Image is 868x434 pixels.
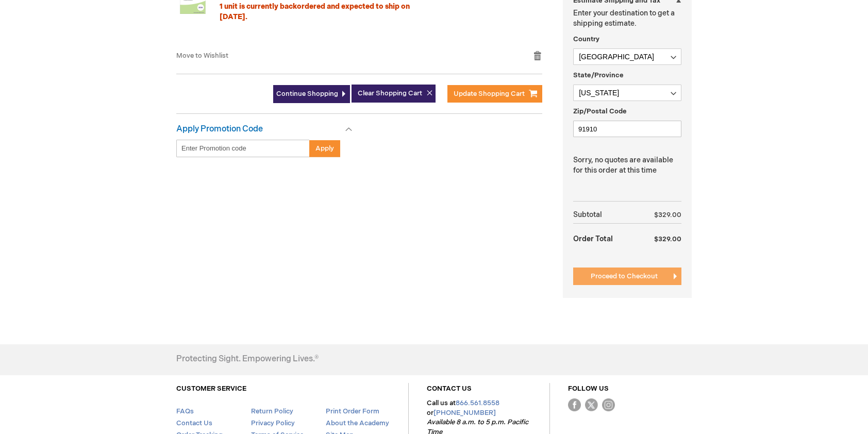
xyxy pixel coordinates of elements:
span: Continue Shopping [276,90,338,98]
a: Print Order Form [326,407,379,415]
img: Facebook [568,398,581,411]
input: Enter Promotion code [176,140,310,157]
strong: Apply Promotion Code [176,124,263,134]
span: Clear Shopping Cart [358,89,422,97]
a: Contact Us [176,419,212,427]
div: 1 unit is currently backordered and expected to ship on [DATE]. [220,2,413,22]
button: Clear Shopping Cart [352,85,436,103]
a: FAQs [176,407,194,415]
span: Proceed to Checkout [591,272,658,280]
a: Return Policy [251,407,293,415]
span: $329.00 [654,235,681,243]
strong: Order Total [573,229,613,247]
img: Twitter [585,398,598,411]
button: Update Shopping Cart [447,85,542,103]
a: About the Academy [326,419,389,427]
a: [PHONE_NUMBER] [433,409,496,417]
span: Update Shopping Cart [454,90,525,98]
a: CONTACT US [427,385,472,393]
span: Apply [315,144,334,153]
th: Subtotal [573,207,635,224]
button: Proceed to Checkout [573,268,681,285]
a: Move to Wishlist [176,52,228,60]
a: 866.561.8558 [456,399,499,407]
h4: Protecting Sight. Empowering Lives.® [176,355,319,364]
button: Apply [309,140,340,157]
a: Continue Shopping [273,85,350,103]
a: FOLLOW US [568,385,609,393]
img: instagram [602,398,615,411]
span: Zip/Postal Code [573,107,627,115]
p: Sorry, no quotes are available for this order at this time [573,155,681,176]
span: State/Province [573,71,624,79]
p: Enter your destination to get a shipping estimate. [573,8,681,29]
span: Country [573,35,599,43]
a: Privacy Policy [251,419,295,427]
span: $329.00 [654,211,681,219]
a: CUSTOMER SERVICE [176,385,246,393]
